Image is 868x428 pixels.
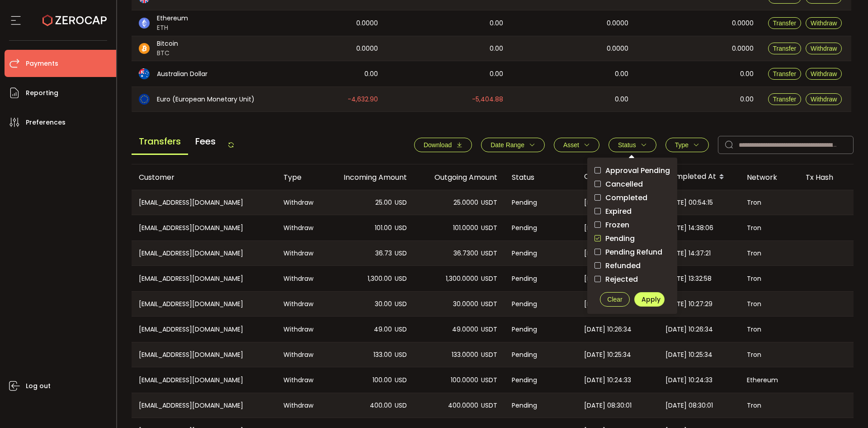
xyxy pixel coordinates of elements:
[609,138,656,152] button: Status
[773,45,797,52] span: Transfer
[634,292,665,307] button: Apply
[26,380,51,393] span: Log out
[768,68,802,80] button: Transfer
[811,45,837,52] span: Withdraw
[512,248,537,259] span: Pending
[348,94,378,105] span: -4,632.90
[740,94,754,105] span: 0.00
[132,317,276,342] div: [EMAIL_ADDRESS][DOMAIN_NAME]
[481,248,497,259] span: USDT
[395,274,407,284] span: USD
[665,350,712,360] span: [DATE] 10:25:34
[395,197,407,208] span: USD
[601,261,641,270] span: Refunded
[732,18,754,29] span: 0.0000
[132,129,188,155] span: Transfers
[276,393,324,418] div: Withdraw
[395,350,407,360] span: USD
[132,342,276,367] div: [EMAIL_ADDRESS][DOMAIN_NAME]
[740,190,798,215] div: Tron
[768,17,802,29] button: Transfer
[740,342,798,367] div: Tron
[554,138,599,152] button: Asset
[584,324,632,335] span: [DATE] 10:26:34
[446,274,478,284] span: 1,300.0000
[618,141,636,149] span: Status
[481,223,497,233] span: USDT
[481,299,497,309] span: USDT
[665,400,713,411] span: [DATE] 08:30:01
[806,17,842,29] button: Withdraw
[601,248,662,256] span: Pending Refund
[512,299,537,309] span: Pending
[157,95,255,104] span: Euro (European Monetary Unit)
[481,375,497,385] span: USDT
[452,324,478,335] span: 49.0000
[188,129,223,154] span: Fees
[356,43,378,54] span: 0.0000
[584,223,632,233] span: [DATE] 14:38:06
[276,317,324,342] div: Withdraw
[276,190,324,215] div: Withdraw
[132,367,276,393] div: [EMAIL_ADDRESS][DOMAIN_NAME]
[132,393,276,418] div: [EMAIL_ADDRESS][DOMAIN_NAME]
[481,138,545,152] button: Date Range
[732,43,754,54] span: 0.0000
[665,299,712,309] span: [DATE] 10:27:29
[601,193,647,202] span: Completed
[139,43,150,54] img: btc_portfolio.svg
[481,400,497,411] span: USDT
[665,274,712,284] span: [DATE] 13:32:58
[490,69,503,79] span: 0.00
[768,43,802,54] button: Transfer
[505,172,577,183] div: Status
[481,274,497,284] span: USDT
[453,299,478,309] span: 30.0000
[773,19,797,27] span: Transfer
[276,266,324,291] div: Withdraw
[395,223,407,233] span: USD
[132,292,276,316] div: [EMAIL_ADDRESS][DOMAIN_NAME]
[481,197,497,208] span: USDT
[740,317,798,342] div: Tron
[324,172,414,183] div: Incoming Amount
[276,215,324,240] div: Withdraw
[157,14,188,23] span: Ethereum
[356,18,378,29] span: 0.0000
[584,299,631,309] span: [DATE] 10:27:29
[453,197,478,208] span: 25.0000
[481,350,497,360] span: USDT
[740,69,754,79] span: 0.00
[811,19,837,27] span: Withdraw
[132,215,276,240] div: [EMAIL_ADDRESS][DOMAIN_NAME]
[665,375,712,385] span: [DATE] 10:24:33
[584,197,632,208] span: [DATE] 00:54:15
[601,221,629,229] span: Frozen
[375,299,392,309] span: 30.00
[811,70,837,77] span: Withdraw
[563,141,579,149] span: Asset
[276,292,324,316] div: Withdraw
[601,207,632,216] span: Expired
[424,141,452,149] span: Download
[157,48,178,58] span: BTC
[276,172,324,183] div: Type
[139,18,150,29] img: eth_portfolio.svg
[512,197,537,208] span: Pending
[665,138,709,152] button: Type
[395,299,407,309] span: USD
[584,274,630,284] span: [DATE] 13:32:58
[132,266,276,291] div: [EMAIL_ADDRESS][DOMAIN_NAME]
[773,70,797,77] span: Transfer
[577,169,658,185] div: Created At
[584,400,632,411] span: [DATE] 08:30:01
[665,324,713,335] span: [DATE] 10:26:34
[658,169,740,185] div: Completed At
[490,43,503,54] span: 0.00
[806,68,842,80] button: Withdraw
[600,292,630,307] button: Clear
[395,248,407,259] span: USD
[601,166,670,175] span: Approval Pending
[601,180,643,188] span: Cancelled
[811,96,837,103] span: Withdraw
